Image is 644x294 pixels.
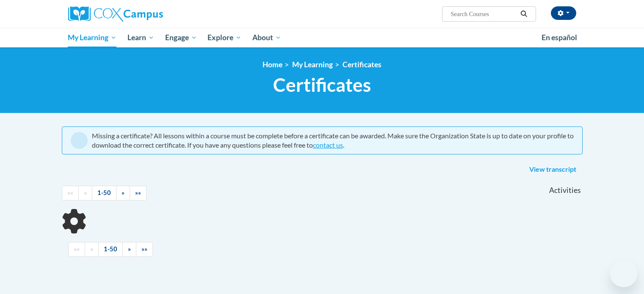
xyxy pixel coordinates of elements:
span: » [128,245,131,253]
a: Home [263,60,282,69]
button: Search [517,9,530,19]
a: About [247,28,287,47]
span: «« [67,189,73,196]
span: «« [74,245,80,253]
span: « [84,189,87,196]
iframe: Button to launch messaging window [610,260,637,287]
a: Previous [85,242,99,257]
a: Certificates [343,60,381,69]
div: Main menu [55,28,589,47]
a: 1-50 [98,242,123,257]
span: »» [135,189,141,196]
input: Search Courses [450,9,517,19]
a: Explore [202,28,247,47]
a: End [136,242,153,257]
a: contact us [313,141,343,149]
span: En español [542,33,577,42]
a: Learn [122,28,160,47]
span: Certificates [273,74,371,96]
div: Missing a certificate? All lessons within a course must be complete before a certificate can be a... [92,131,574,150]
img: Cox Campus [68,6,163,22]
span: Learn [127,33,154,43]
span: Explore [207,33,241,43]
a: View transcript [523,163,583,176]
span: »» [141,245,147,253]
a: En español [536,29,583,47]
a: Engage [160,28,202,47]
a: End [130,186,146,201]
span: » [122,189,124,196]
a: Begining [62,186,79,201]
button: Account Settings [551,6,576,20]
a: Cox Campus [68,6,229,22]
a: Next [122,242,136,257]
span: Engage [165,33,197,43]
span: About [252,33,281,43]
a: Begining [68,242,85,257]
a: Previous [78,186,92,201]
span: « [90,245,93,253]
a: Next [116,186,130,201]
span: Activities [549,186,581,195]
a: My Learning [63,28,122,47]
a: 1-50 [92,186,116,201]
a: My Learning [292,60,333,69]
span: My Learning [68,33,116,43]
